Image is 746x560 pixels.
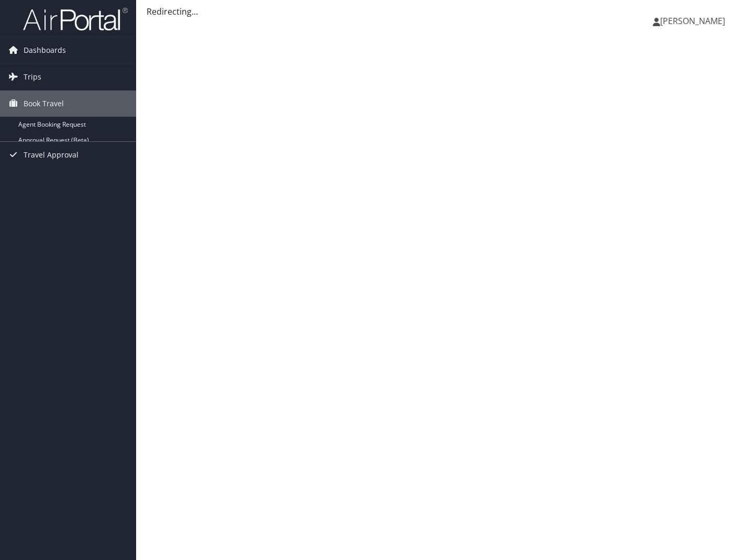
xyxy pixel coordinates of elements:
span: Dashboards [24,37,66,63]
span: Trips [24,64,41,90]
span: Book Travel [24,91,64,117]
span: [PERSON_NAME] [660,15,725,27]
img: airportal-logo.png [23,7,128,31]
div: Redirecting... [147,5,736,18]
span: Travel Approval [24,142,79,168]
a: [PERSON_NAME] [653,5,736,37]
